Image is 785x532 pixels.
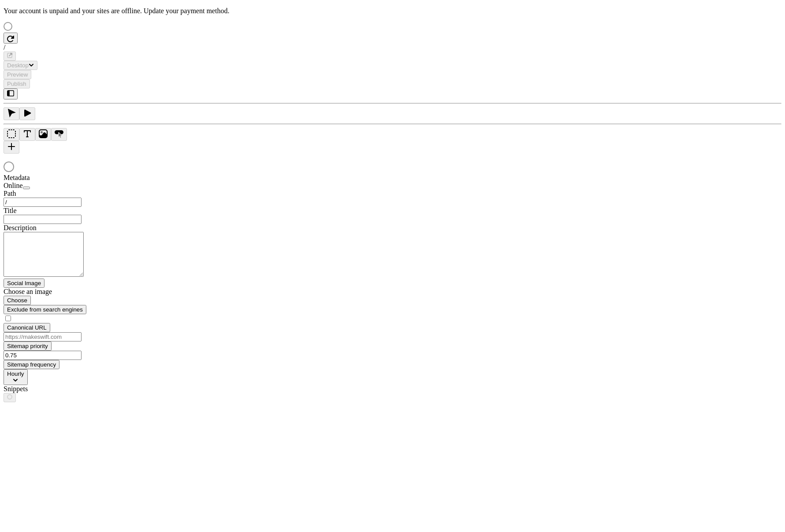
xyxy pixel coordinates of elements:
[4,305,86,314] button: Exclude from search engines
[4,360,59,369] button: Sitemap frequency
[7,280,41,286] span: Social Image
[4,341,52,351] button: Sitemap priority
[4,288,109,296] div: Choose an image
[144,7,230,15] span: Update your payment method.
[4,207,17,214] span: Title
[4,385,109,393] div: Snippets
[4,7,781,15] p: Your account is unpaid and your sites are offline.
[7,324,47,331] span: Canonical URL
[4,70,31,79] button: Preview
[7,62,29,69] span: Desktop
[4,224,37,231] span: Description
[7,81,26,87] span: Publish
[7,371,24,377] span: Hourly
[7,306,83,313] span: Exclude from search engines
[35,128,51,141] button: Image
[4,296,31,305] button: Choose
[4,323,50,332] button: Canonical URL
[4,369,28,385] button: Hourly
[4,128,19,141] button: Box
[7,297,27,304] span: Choose
[7,71,28,78] span: Preview
[4,332,81,341] input: https://makeswift.com
[4,279,44,288] button: Social Image
[4,44,781,51] div: /
[4,79,30,88] button: Publish
[19,128,35,141] button: Text
[7,343,48,349] span: Sitemap priority
[4,61,37,70] button: Desktop
[4,182,23,189] span: Online
[7,361,56,368] span: Sitemap frequency
[4,174,109,182] div: Metadata
[4,190,16,197] span: Path
[51,128,67,141] button: Button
